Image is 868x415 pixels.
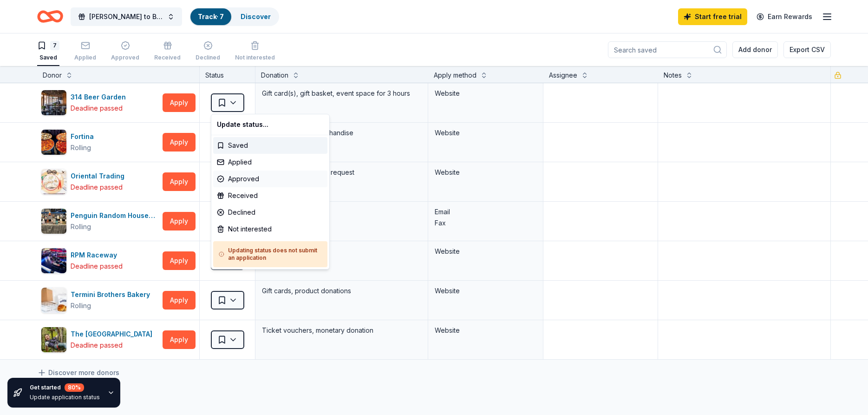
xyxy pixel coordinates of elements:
div: Declined [213,204,327,221]
div: Approved [213,171,327,187]
div: Received [213,187,327,204]
div: Saved [213,137,327,154]
h5: Updating status does not submit an application [219,247,322,262]
div: Applied [213,154,327,171]
div: Not interested [213,221,327,237]
div: Update status... [213,116,327,133]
